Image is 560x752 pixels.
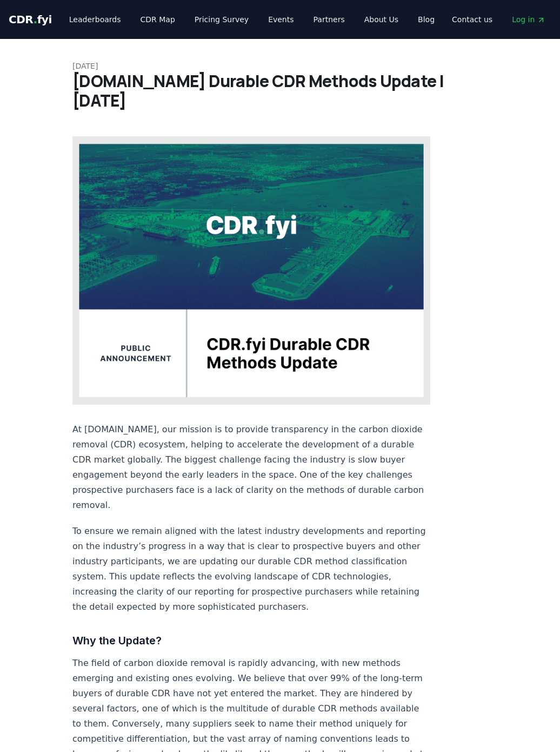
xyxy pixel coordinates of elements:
[443,10,554,29] nav: Main
[72,524,430,615] p: To ensure we remain aligned with the latest industry developments and reporting on the industry’s...
[9,13,52,26] span: CDR fyi
[34,13,37,26] span: .
[72,422,430,513] p: At [DOMAIN_NAME], our mission is to provide transparency in the carbon dioxide removal (CDR) ecos...
[305,10,354,29] a: Partners
[409,10,443,29] a: Blog
[132,10,184,29] a: CDR Map
[259,10,302,29] a: Events
[443,10,501,29] a: Contact us
[72,61,488,71] p: [DATE]
[186,10,257,29] a: Pricing Survey
[72,71,488,110] h1: [DOMAIN_NAME] Durable CDR Methods Update | [DATE]
[9,12,52,27] a: CDR.fyi
[503,10,554,29] a: Log in
[512,14,545,25] span: Log in
[72,136,430,405] img: blog post image
[72,632,430,649] h3: Why the Update?
[61,10,130,29] a: Leaderboards
[356,10,407,29] a: About Us
[61,10,443,29] nav: Main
